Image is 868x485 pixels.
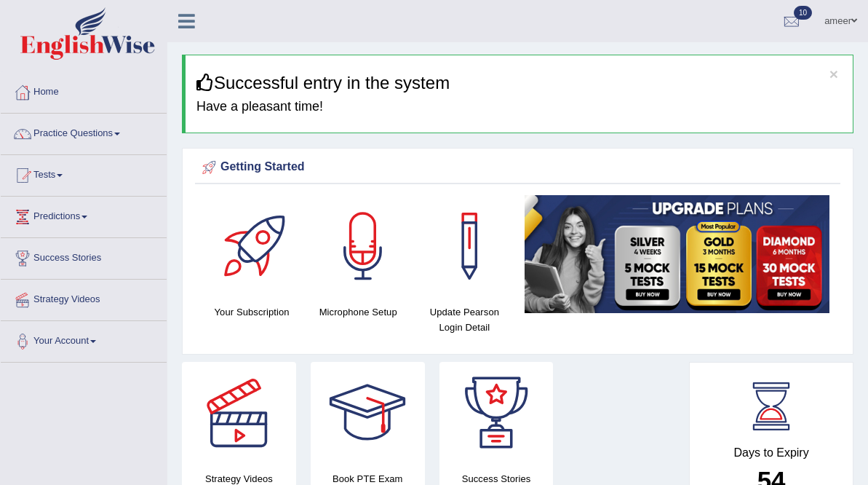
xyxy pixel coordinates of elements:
[312,304,404,320] h4: Microphone Setup
[1,280,167,316] a: Strategy Videos
[199,157,837,178] div: Getting Started
[525,195,829,313] img: small5.jpg
[1,155,167,192] a: Tests
[206,304,298,320] h4: Your Subscription
[794,6,812,20] span: 10
[196,74,842,92] h3: Successful entry in the system
[1,72,167,109] a: Home
[418,304,510,335] h4: Update Pearson Login Detail
[1,114,167,150] a: Practice Questions
[1,321,167,358] a: Your Account
[829,66,838,82] button: ×
[706,446,837,460] h4: Days to Expiry
[1,197,167,233] a: Predictions
[1,238,167,275] a: Success Stories
[196,100,842,114] h4: Have a pleasant time!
